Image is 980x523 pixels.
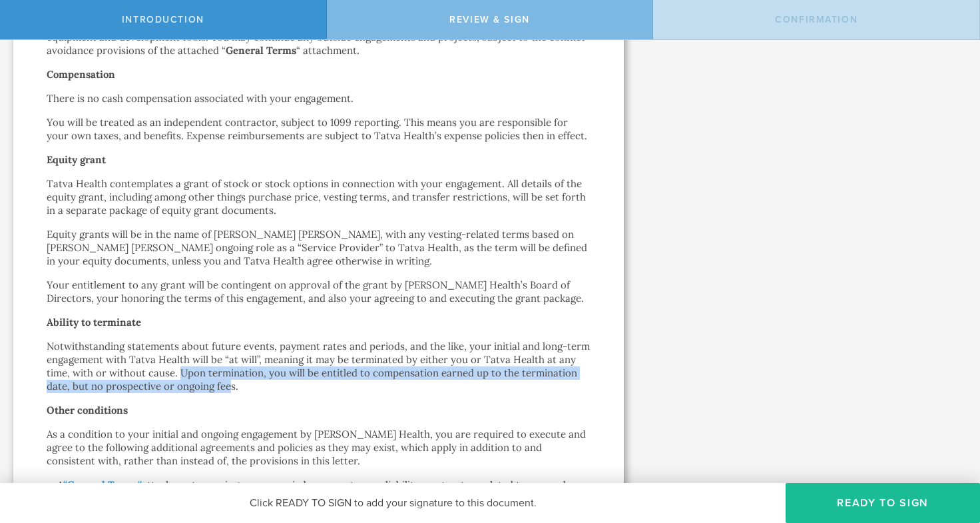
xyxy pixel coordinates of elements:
[226,44,296,57] strong: General Terms
[47,404,128,416] strong: Other conditions
[47,153,106,166] strong: Equity grant
[63,478,142,491] a: “ “
[47,92,591,105] p: There is no cash compensation associated with your engagement.
[786,483,980,523] button: Ready to Sign
[57,478,591,505] p: A attachment covering expense reimbursements, pay, liability, contractor-related terms, and other...
[47,340,591,393] p: Notwithstanding statements about future events, payment rates and periods, and the like, your ini...
[67,478,138,491] strong: General Terms
[913,419,980,483] iframe: Chat Widget
[47,68,115,81] strong: Compensation
[47,116,591,143] p: You will be treated as an independent contractor, subject to 1099 reporting. This means you are r...
[449,14,530,25] span: Review & sign
[47,316,141,328] strong: Ability to terminate
[47,278,591,305] p: Your entitlement to any grant will be contingent on approval of the grant by [PERSON_NAME] Health...
[47,177,591,217] p: Tatva Health contemplates a grant of stock or stock options in connection with your engagement. A...
[47,228,591,268] p: Equity grants will be in the name of [PERSON_NAME] [PERSON_NAME], with any vesting-related terms ...
[47,428,591,468] p: As a condition to your initial and ongoing engagement by [PERSON_NAME] Health, you are required t...
[775,14,857,25] span: Confirmation
[122,14,204,25] span: Introduction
